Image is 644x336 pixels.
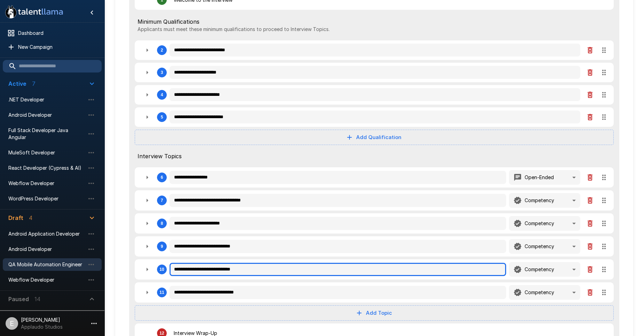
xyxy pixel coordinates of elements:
span: Minimum Qualifications [138,17,611,26]
p: Competency [525,289,554,296]
div: 8 [135,213,614,234]
div: 6 [135,167,614,188]
div: 6 [161,175,163,180]
p: Applicants must meet these minimum qualifications to proceed to Interview Topics. [138,26,611,33]
p: Competency [525,243,554,250]
button: Add Qualification [135,130,614,145]
div: 2 [161,48,163,53]
span: Interview Topics [138,152,611,160]
div: 11 [135,282,614,303]
div: 4 [135,85,614,105]
div: 10 [135,259,614,280]
div: 8 [161,221,163,226]
p: Competency [525,220,554,227]
div: 9 [161,244,163,249]
div: 4 [161,92,163,97]
button: Add Topic [135,305,614,321]
p: Competency [525,197,554,204]
p: Open-Ended [525,174,554,181]
div: 11 [159,290,164,295]
div: 5 [135,107,614,127]
div: 7 [161,198,163,203]
div: 5 [161,115,163,120]
div: 3 [161,70,163,75]
div: 12 [159,331,164,336]
div: 10 [159,267,164,272]
div: 3 [135,63,614,82]
p: Competency [525,266,554,273]
div: 9 [135,236,614,257]
div: 2 [135,40,614,60]
div: 7 [135,190,614,211]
